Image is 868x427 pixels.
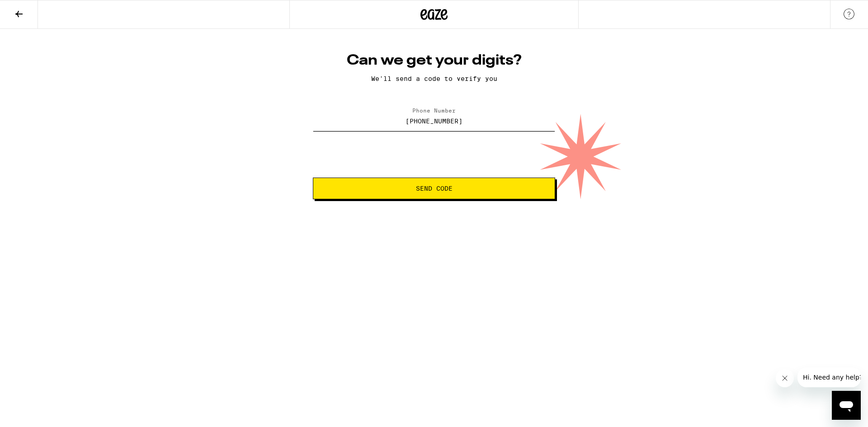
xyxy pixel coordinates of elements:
button: Send Code [313,178,555,199]
iframe: Button to launch messaging window [832,391,861,420]
h1: Can we get your digits? [313,52,555,70]
label: Phone Number [412,108,456,113]
span: Hi. Need any help? [5,6,65,14]
iframe: Message from company [797,367,861,387]
iframe: Close message [776,369,794,387]
p: We'll send a code to verify you [313,75,555,82]
input: Phone Number [313,111,555,131]
span: Send Code [416,185,453,192]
